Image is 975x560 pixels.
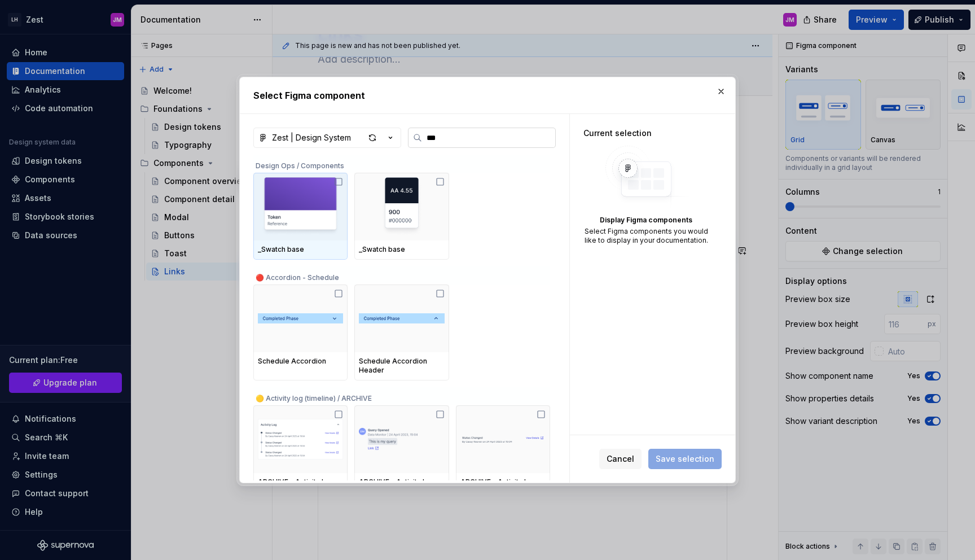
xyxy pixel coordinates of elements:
[253,266,550,285] div: 🔴 Accordion - Schedule
[253,89,722,102] h2: Select Figma component
[583,227,709,245] div: Select Figma components you would like to display in your documentation.
[272,132,351,143] div: Zest | Design System
[583,128,709,139] div: Current selection
[359,478,444,496] div: ARCHIVE - Activity Log Item
[583,216,709,225] div: Display Figma components
[258,245,343,254] div: _Swatch base
[599,449,642,469] button: Cancel
[258,357,343,366] div: Schedule Accordion
[359,357,444,375] div: Schedule Accordion Header
[253,128,401,148] button: Zest | Design System
[253,155,550,173] div: Design Ops / Components
[258,478,343,487] div: ARCHIVE - Activity Log
[460,478,546,496] div: ARCHIVE - Activity Log Item
[359,245,444,254] div: _Swatch base
[607,453,634,465] span: Cancel
[253,387,550,405] div: 🟡 Activity log (timeline) / ARCHIVE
